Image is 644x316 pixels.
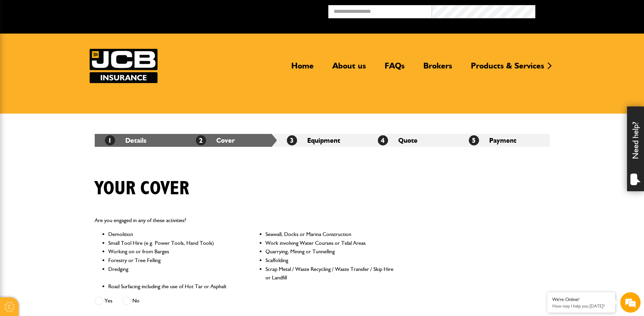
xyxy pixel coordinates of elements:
li: Quote [368,134,459,147]
span: 4 [378,135,388,145]
a: FAQs [380,61,410,76]
div: We're Online! [552,297,610,302]
li: Equipment [277,134,368,147]
p: How may I help you today? [552,303,610,309]
li: Work involving Water Courses or Tidal Areas [265,239,394,248]
li: Payment [459,134,550,147]
li: Forestry or Tree Felling [108,256,237,265]
li: Road Surfacing including the use of Hot Tar or Asphalt [108,282,237,291]
span: 5 [469,135,479,145]
a: Home [286,61,319,76]
h1: Your cover [95,177,189,200]
span: 3 [287,135,297,145]
div: Need help? [627,106,644,191]
li: Cover [186,134,277,147]
label: No [123,297,140,305]
li: Dredging [108,265,237,282]
li: Quarrying, Mining or Tunnelling [265,247,394,256]
button: Broker Login [535,5,639,16]
li: Demolition [108,230,237,239]
a: JCB Insurance Services [90,49,158,83]
li: Small Tool Hire (e.g. Power Tools, Hand Tools) [108,239,237,248]
span: 2 [196,135,206,145]
li: Seawall, Docks or Marina Construction [265,230,394,239]
li: Scaffolding [265,256,394,265]
a: Products & Services [466,61,549,76]
a: 1Details [105,136,146,144]
a: Brokers [418,61,457,76]
label: Yes [95,297,112,305]
img: JCB Insurance Services logo [90,49,158,83]
span: 1 [105,135,115,145]
li: Working on or from Barges [108,247,237,256]
p: Are you engaged in any of these activities? [95,216,394,225]
li: Scrap Metal / Waste Recycling / Waste Transfer / Skip Hire or Landfill [265,265,394,282]
a: About us [327,61,371,76]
